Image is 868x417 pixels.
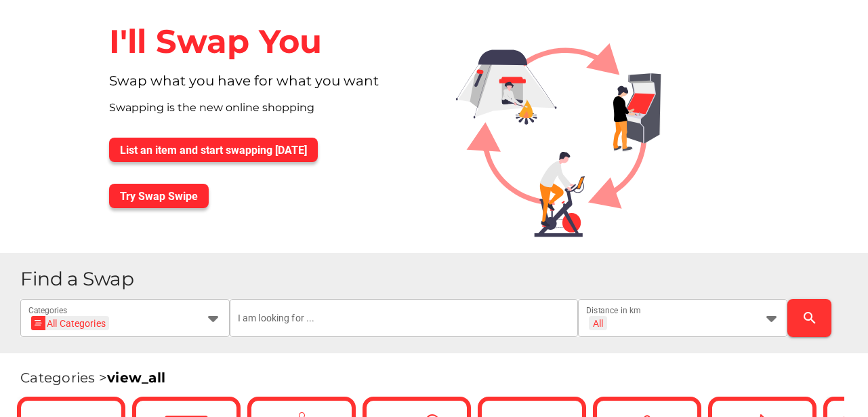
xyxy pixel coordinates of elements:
[20,269,857,289] h1: Find a Swap
[120,144,307,157] span: List an item and start swapping [DATE]
[98,11,434,73] div: I'll Swap You
[238,299,571,337] input: I am looking for ...
[107,370,165,386] a: view_all
[109,184,209,208] button: Try Swap Swipe
[120,190,198,203] span: Try Swap Swipe
[98,100,434,127] div: Swapping is the new online shopping
[593,317,603,330] div: All
[20,370,165,386] span: Categories >
[98,73,434,100] div: Swap what you have for what you want
[109,138,318,162] button: List an item and start swapping [DATE]
[35,316,106,330] div: All Categories
[802,310,818,326] i: search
